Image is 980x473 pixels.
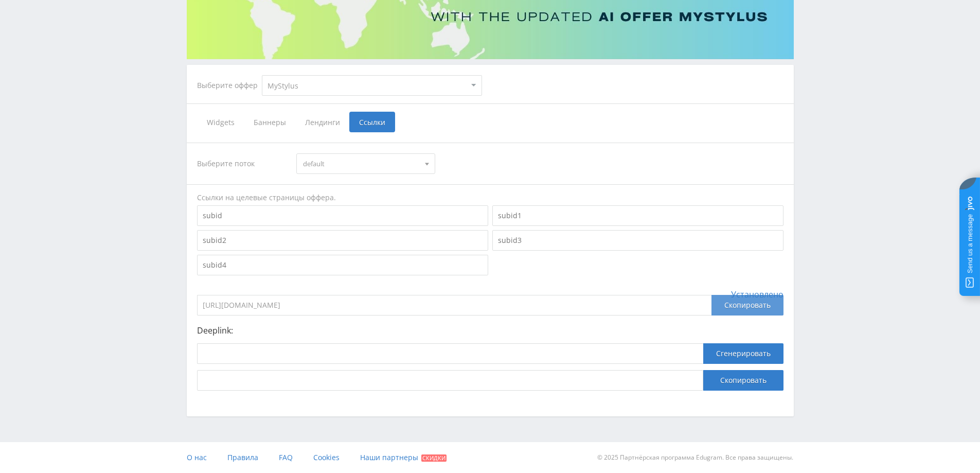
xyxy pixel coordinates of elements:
div: © 2025 Партнёрская программа Edugram. Все права защищены. [495,442,793,473]
span: Ссылки [349,112,395,132]
span: Установлено [731,290,783,299]
a: О нас [187,442,207,473]
span: Widgets [197,112,244,132]
span: Наши партнеры [360,452,418,462]
a: Cookies [313,442,340,473]
input: subid4 [197,255,488,275]
span: FAQ [279,452,293,462]
div: Выберите поток [197,153,287,174]
input: subid3 [492,230,783,251]
div: Выберите оффер [197,81,262,90]
div: Скопировать [711,295,783,316]
span: Лендинги [295,112,349,132]
span: Cookies [313,452,340,462]
input: subid [197,205,488,226]
span: Баннеры [244,112,295,132]
a: Правила [227,442,258,473]
span: О нас [187,452,207,462]
div: Ссылки на целевые страницы оффера. [197,192,783,203]
input: subid2 [197,230,488,251]
span: Правила [227,452,258,462]
span: Скидки [421,454,447,462]
input: subid1 [492,205,783,226]
a: FAQ [279,442,293,473]
button: Скопировать [703,370,783,391]
p: Deeplink: [197,326,783,335]
a: Наши партнеры Скидки [360,442,447,473]
button: Сгенерировать [703,343,783,364]
span: default [303,154,419,173]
